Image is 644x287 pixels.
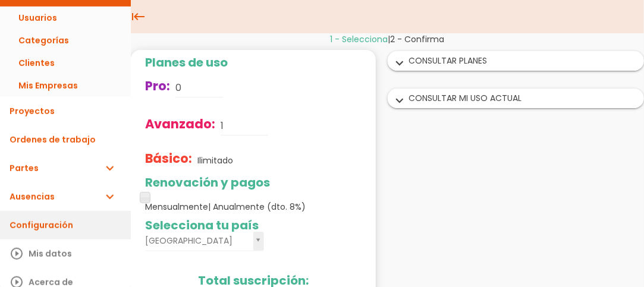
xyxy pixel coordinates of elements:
[391,33,445,45] span: 2 - Confirma
[102,154,117,182] i: expand_more
[131,33,644,45] div: |
[145,201,306,213] span: Mensualmente
[145,150,192,167] span: Básico:
[391,56,410,71] i: expand_more
[145,176,362,189] h2: Renovación y pagos
[145,115,215,133] span: Avanzado:
[145,232,249,250] span: [GEOGRAPHIC_DATA]
[145,219,362,232] h2: Selecciona tu país
[145,56,362,69] h2: Planes de uso
[388,89,644,108] div: CONSULTAR MI USO ACTUAL
[388,52,644,70] div: CONSULTAR PLANES
[145,274,362,287] h2: Total suscripción:
[208,201,306,213] span: | Anualmente (dto. 8%)
[197,154,233,166] p: Ilimitado
[145,77,170,94] span: Pro:
[102,182,117,211] i: expand_more
[10,239,24,268] i: play_circle_outline
[391,93,410,109] i: expand_more
[331,33,388,45] span: 1 - Selecciona
[145,232,264,251] a: [GEOGRAPHIC_DATA]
